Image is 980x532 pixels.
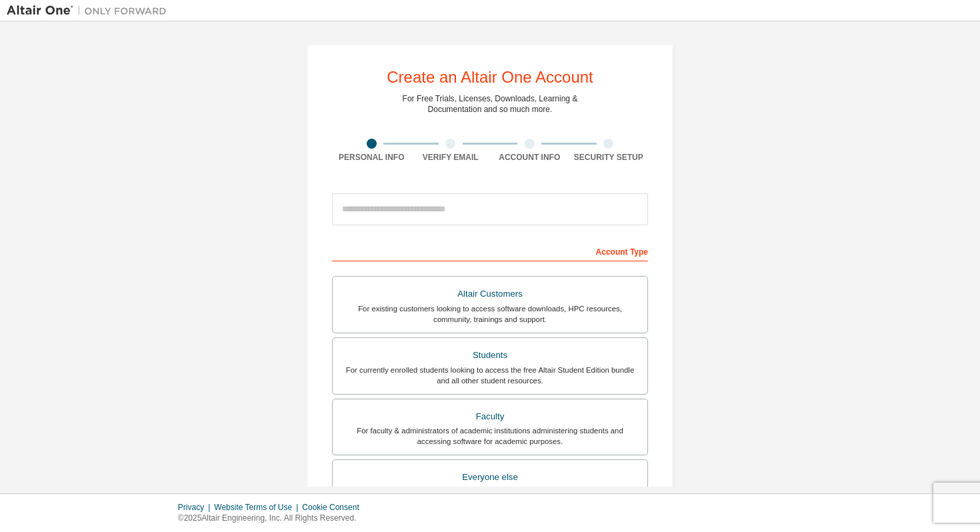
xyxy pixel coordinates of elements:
[178,502,214,513] div: Privacy
[332,152,411,163] div: Personal Info
[490,152,569,163] div: Account Info
[332,240,648,261] div: Account Type
[411,152,491,163] div: Verify Email
[341,468,639,487] div: Everyone else
[403,93,578,115] div: For Free Trials, Licenses, Downloads, Learning & Documentation and so much more.
[341,303,639,325] div: For existing customers looking to access software downloads, HPC resources, community, trainings ...
[387,69,593,85] div: Create an Altair One Account
[569,152,649,163] div: Security Setup
[341,346,639,365] div: Students
[341,285,639,303] div: Altair Customers
[341,425,639,447] div: For faculty & administrators of academic institutions administering students and accessing softwa...
[341,407,639,426] div: Faculty
[341,365,639,386] div: For currently enrolled students looking to access the free Altair Student Edition bundle and all ...
[214,502,302,513] div: Website Terms of Use
[7,4,173,17] img: Altair One
[178,513,367,524] p: © 2025 Altair Engineering, Inc. All Rights Reserved.
[302,502,367,513] div: Cookie Consent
